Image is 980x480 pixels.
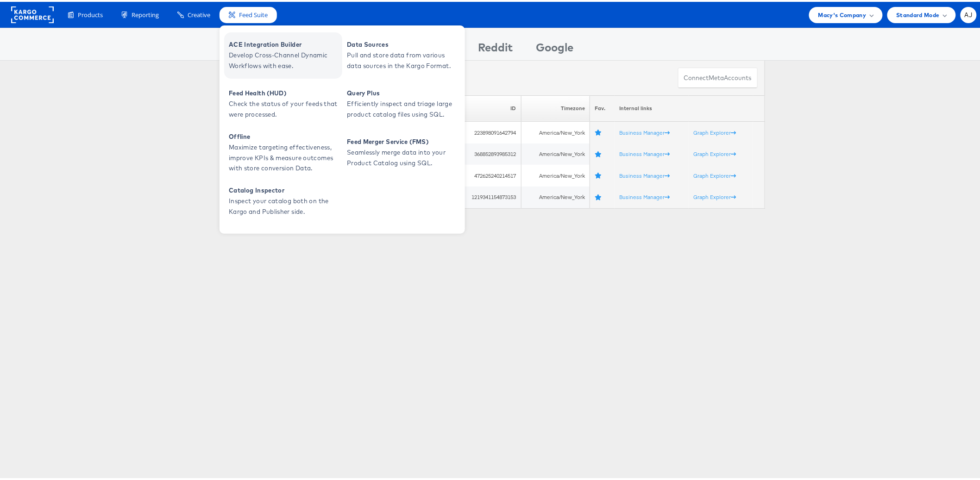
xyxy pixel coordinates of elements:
a: Query Plus Efficiently inspect and triage large product catalog files using SQL. [342,79,460,125]
a: Graph Explorer [693,192,736,199]
td: America/New_York [521,142,590,163]
td: 223898091642794 [454,120,521,142]
span: Reporting [132,9,159,18]
span: Seamlessly merge data into your Product Catalog using SQL. [347,145,458,167]
div: Reddit [478,37,513,58]
a: Business Manager [619,127,670,134]
span: Macy's Company [818,8,867,18]
a: Feed Health (HUD) Check the status of your feeds that were processed. [224,79,342,125]
span: Data Sources [347,37,458,48]
a: Data Sources Pull and store data from various data sources in the Kargo Format. [342,31,460,77]
span: Catalog Inspector [229,183,340,194]
span: Efficiently inspect and triage large product catalog files using SQL. [347,97,458,118]
td: America/New_York [521,120,590,142]
a: Graph Explorer [693,127,736,134]
th: ID [454,94,521,120]
span: Feed Merger Service (FMS) [347,135,458,145]
span: Pull and store data from various data sources in the Kargo Format. [347,48,458,69]
th: Timezone [521,94,590,120]
span: Products [78,9,103,18]
a: ACE Integration Builder Develop Cross-Channel Dynamic Workflows with ease. [224,31,342,77]
a: Catalog Inspector Inspect your catalog both on the Kargo and Publisher side. [224,176,342,223]
a: Graph Explorer [693,149,736,156]
a: Graph Explorer [693,170,736,177]
td: 472625240214517 [454,163,521,185]
a: Offline Maximize targeting effectiveness, improve KPIs & measure outcomes with store conversion D... [224,128,342,174]
span: Inspect your catalog both on the Kargo and Publisher side. [229,194,340,215]
a: Business Manager [619,192,670,199]
span: Feed Suite [239,9,268,18]
span: Standard Mode [897,8,940,18]
span: Check the status of your feeds that were processed. [229,97,340,118]
td: America/New_York [521,163,590,185]
td: 368852893985312 [454,142,521,163]
span: AJ [965,10,973,16]
span: meta [709,72,724,81]
td: 1219341154873153 [454,185,521,206]
td: America/New_York [521,185,590,206]
span: Query Plus [347,86,458,97]
div: Google [536,37,574,58]
span: ACE Integration Builder [229,37,340,48]
span: Develop Cross-Channel Dynamic Workflows with ease. [229,48,340,69]
span: Feed Health (HUD) [229,86,340,97]
a: Feed Merger Service (FMS) Seamlessly merge data into your Product Catalog using SQL. [342,128,460,174]
button: ConnectmetaAccounts [678,66,758,87]
a: Business Manager [619,170,670,177]
a: Business Manager [619,149,670,156]
span: Offline [229,130,340,140]
span: Maximize targeting effectiveness, improve KPIs & measure outcomes with store conversion Data. [229,140,340,172]
span: Creative [188,9,210,18]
